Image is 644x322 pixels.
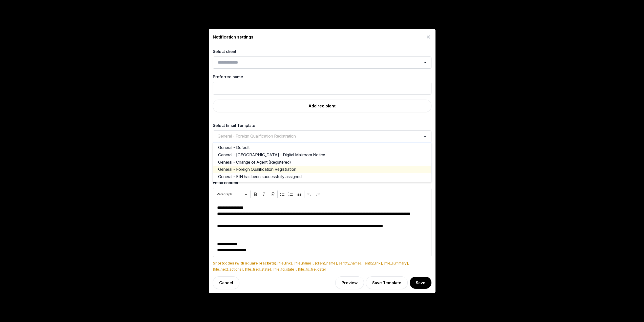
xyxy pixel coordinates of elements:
label: Preferred name [213,74,431,80]
input: Search for option [216,59,421,66]
label: Select client [213,48,431,54]
label: Select Email Template [213,122,431,128]
a: Add recipient [213,100,431,112]
b: Shortcodes (with square brackets): [213,261,277,265]
div: Editor toolbar [213,188,431,201]
input: Search for option [216,133,421,140]
a: Preview [335,276,364,289]
span: [file_link], [file_name], [client_name], [entity_name], [entity_link], [file_summary], [file_next... [213,261,409,271]
button: Heading [215,191,250,198]
div: Search for option [215,132,429,141]
div: Editor editing area: main [213,201,431,257]
span: Paragraph [217,191,243,197]
a: Delete current template [213,144,256,148]
div: Search for option [215,58,429,67]
label: Email content [213,180,431,186]
a: Cancel [213,276,239,289]
button: Save [410,277,431,289]
label: Email subject [213,154,431,160]
div: Notification settings [213,34,253,40]
a: Save Template [366,276,408,289]
span: General - Foreign Qualification Registration [216,133,297,139]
